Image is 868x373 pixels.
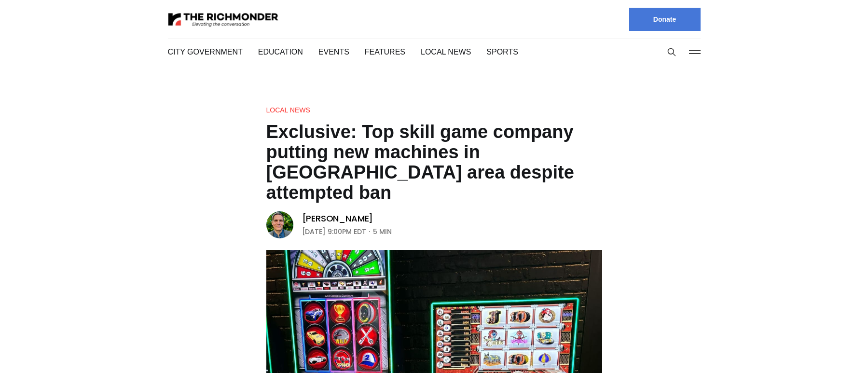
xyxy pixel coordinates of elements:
[266,122,602,203] h1: Exclusive: Top skill game company putting new machines in [GEOGRAPHIC_DATA] area despite attempte...
[664,45,679,59] button: Search this site
[413,46,461,57] a: Local News
[476,46,506,57] a: Sports
[360,46,398,57] a: Features
[302,226,366,237] time: [DATE] 9:00PM EDT
[629,8,701,31] a: Donate
[302,213,373,224] a: [PERSON_NAME]
[256,46,301,57] a: Education
[266,105,308,115] a: Local News
[168,46,240,57] a: City Government
[373,226,392,237] span: 5 min
[316,46,344,57] a: Events
[266,211,293,238] img: Graham Moomaw
[168,11,279,28] img: The Richmonder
